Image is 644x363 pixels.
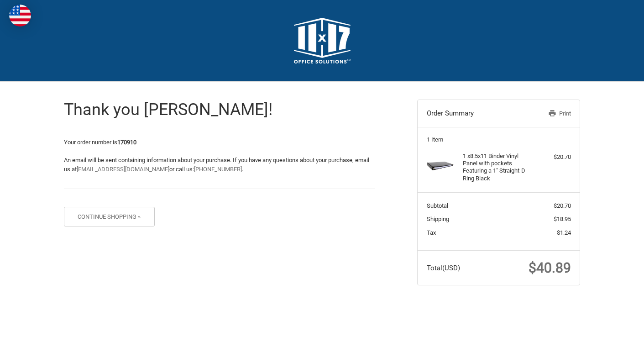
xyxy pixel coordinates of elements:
[294,18,351,63] img: 11x17.com
[194,166,242,173] a: [PHONE_NUMBER]
[535,153,571,162] div: $20.70
[524,109,571,118] a: Print
[427,264,460,272] span: Total (USD)
[64,139,136,146] span: Your order number is
[427,136,571,143] h3: 1 Item
[427,202,448,209] span: Subtotal
[64,157,369,173] span: An email will be sent containing information about your purchase. If you have any questions about...
[463,153,533,182] h4: 1 x 8.5x11 Binder Vinyl Panel with pockets Featuring a 1" Straight-D Ring Black
[427,229,436,236] span: Tax
[77,166,169,173] a: [EMAIL_ADDRESS][DOMAIN_NAME]
[64,100,375,120] h1: Thank you [PERSON_NAME]!
[529,260,571,276] span: $40.89
[117,139,136,146] strong: 170910
[427,109,524,118] h3: Order Summary
[557,229,571,236] span: $1.24
[9,5,31,26] img: duty and tax information for United States
[64,207,155,226] button: Continue Shopping »
[427,216,449,222] span: Shipping
[554,216,571,222] span: $18.95
[554,202,571,209] span: $20.70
